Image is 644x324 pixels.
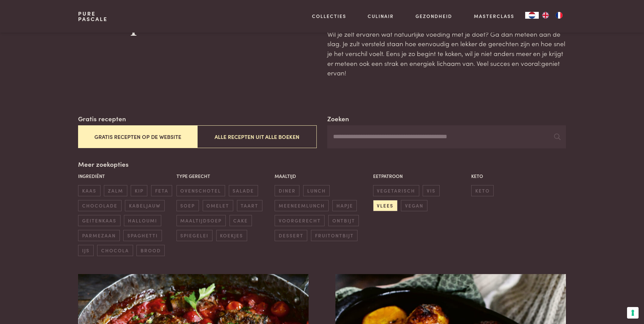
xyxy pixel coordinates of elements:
span: brood [136,245,165,256]
p: Wil je zelf ervaren wat natuurlijke voeding met je doet? Ga dan meteen aan de slag. Je zult verst... [327,29,566,78]
span: chocolade [78,200,121,211]
p: Type gerecht [177,173,271,180]
span: fruitontbijt [311,230,357,241]
div: Language [525,12,539,19]
span: vis [423,185,439,196]
span: ovenschotel [177,185,225,196]
span: kaas [78,185,100,196]
span: kip [131,185,147,196]
a: PurePascale [78,11,108,22]
span: diner [275,185,299,196]
aside: Language selected: Nederlands [525,12,566,19]
span: omelet [203,200,233,211]
p: Maaltijd [275,173,369,180]
span: dessert [275,230,307,241]
span: feta [151,185,172,196]
span: chocola [97,245,133,256]
a: Masterclass [474,13,514,20]
span: spiegelei [177,230,213,241]
span: vegan [401,200,427,211]
span: maaltijdsoep [177,215,226,226]
a: EN [539,12,552,19]
a: Collecties [312,13,346,20]
span: keto [471,185,494,196]
span: lunch [303,185,330,196]
span: ontbijt [328,215,359,226]
a: Culinair [368,13,394,20]
p: Ingrediënt [78,173,173,180]
span: spaghetti [123,230,162,241]
span: salade [229,185,258,196]
span: geitenkaas [78,215,120,226]
span: vlees [373,200,398,211]
span: ijs [78,245,93,256]
a: NL [525,12,539,19]
span: soep [177,200,199,211]
span: meeneemlunch [275,200,329,211]
button: Uw voorkeuren voor toestemming voor trackingtechnologieën [627,307,639,319]
button: Gratis recepten op de website [78,125,197,148]
span: vegetarisch [373,185,419,196]
span: hapje [332,200,357,211]
span: taart [237,200,262,211]
button: Alle recepten uit alle boeken [197,125,316,148]
p: Keto [471,173,566,180]
span: voorgerecht [275,215,325,226]
a: FR [552,12,566,19]
a: Gezondheid [416,13,452,20]
p: Eetpatroon [373,173,468,180]
span: halloumi [124,215,161,226]
span: parmezaan [78,230,119,241]
ul: Language list [539,12,566,19]
label: Zoeken [327,114,349,124]
span: cake [229,215,252,226]
span: koekjes [216,230,247,241]
span: zalm [104,185,127,196]
label: Gratis recepten [78,114,126,124]
span: kabeljauw [125,200,164,211]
